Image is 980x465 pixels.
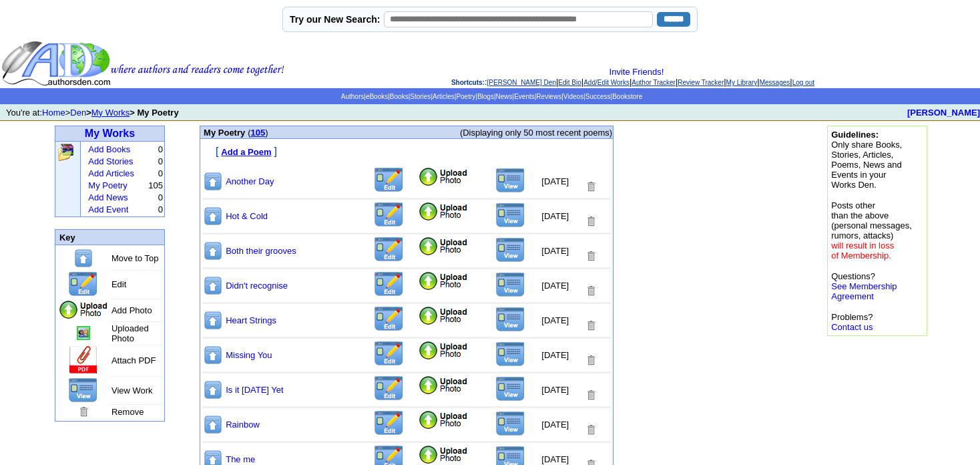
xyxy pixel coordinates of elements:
font: 0 [158,204,163,214]
font: 105 [148,180,163,190]
a: Contact us [831,322,873,332]
font: Add a Poem [221,147,271,157]
img: Removes this Title [585,180,597,193]
a: 105 [250,128,265,138]
a: Heart Strings [226,315,276,325]
img: View this Title [495,237,525,263]
img: Add Photo [418,167,469,187]
span: ( [248,128,250,138]
img: Edit this Title [67,271,99,297]
a: Log out [792,79,814,86]
img: Removes this Title [585,354,597,367]
font: [DATE] [541,281,569,291]
a: My Works [91,108,130,118]
a: Books [390,93,409,100]
font: My Poetry [204,128,245,138]
img: View this Title [495,168,525,193]
img: View this Page [68,377,98,403]
b: > My Poetry [130,108,178,118]
img: Remove this Page [77,406,89,418]
img: Add/Remove Photo [77,326,90,340]
a: Stories [410,93,431,100]
img: Move to top [203,379,223,400]
a: Den [70,108,86,118]
a: Review Tracker [678,79,724,86]
img: Edit this Title [373,237,405,263]
font: 0 [158,156,163,166]
a: Success [585,93,611,100]
div: : | | | | | | | [287,67,979,87]
a: Home [42,108,65,118]
img: Move to top [203,241,223,261]
img: Removes this Title [585,319,597,332]
font: [DATE] [541,385,569,395]
font: 0 [158,168,163,178]
img: Add Photo [418,375,469,396]
a: Invite Friends! [609,67,664,77]
font: Add Photo [111,305,152,315]
b: Guidelines: [831,130,879,140]
img: Removes this Title [585,215,597,228]
a: Add Books [88,144,130,154]
img: View this Title [495,202,525,228]
img: Add Attachment [68,346,99,375]
img: Edit this Title [373,410,405,436]
font: [ [216,146,218,157]
a: See Membership Agreement [831,281,897,301]
a: Is it [DATE] Yet [226,385,283,395]
label: Try our New Search: [290,14,380,25]
img: Add Photo [58,300,109,320]
img: Move to top [203,414,223,435]
img: Removes this Title [585,424,597,436]
a: Add a Poem [221,146,271,157]
img: Edit this Title [373,167,405,193]
a: Poetry [456,93,475,100]
a: Add Stories [88,156,133,166]
a: Rainbow [226,420,260,430]
font: [DATE] [541,211,569,221]
img: View this Title [495,272,525,297]
span: ) [265,128,268,138]
a: [PERSON_NAME] Den [487,79,556,86]
a: Reviews [536,93,561,100]
img: Add Photo [418,237,469,257]
img: View this Title [495,411,525,436]
a: The me [226,454,255,464]
font: You're at: > [6,108,179,118]
font: [DATE] [541,350,569,360]
font: Move to Top [111,253,159,263]
font: ] [274,146,276,157]
a: Bookstore [612,93,642,100]
img: Add Photo [418,445,469,465]
img: Move to top [203,275,223,296]
a: Another Day [226,176,274,186]
a: Add Event [88,204,128,214]
img: Edit this Title [373,375,405,402]
img: Add Photo [418,341,469,361]
img: Add Photo [418,271,469,291]
img: header_logo2.gif [1,40,284,87]
a: eBooks [366,93,388,100]
font: 0 [158,192,163,202]
font: [DATE] [541,420,569,430]
a: Blogs [477,93,494,100]
img: Edit this Title [373,306,405,332]
font: [DATE] [541,315,569,325]
img: Edit this Title [373,202,405,228]
a: [PERSON_NAME] [907,108,980,118]
a: Messages [760,79,790,86]
span: Shortcuts: [451,79,485,86]
font: Uploaded Photo [111,323,149,343]
img: Move to top [203,206,223,226]
img: Move to top [203,171,223,192]
img: Add Photo [418,306,469,326]
font: will result in loss of Membership. [831,241,894,261]
a: Events [514,93,535,100]
a: Author Tracker [632,79,676,86]
font: 0 [158,144,163,154]
a: Missing You [226,350,272,360]
img: Add Photo [418,202,469,222]
font: Remove [111,407,144,417]
a: Add Articles [88,168,134,178]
